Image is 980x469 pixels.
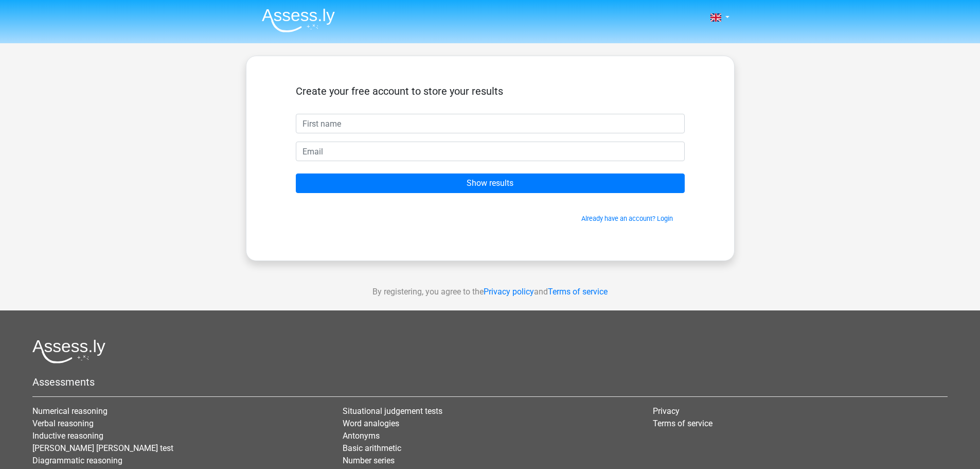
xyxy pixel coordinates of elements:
[32,419,94,428] a: Verbal reasoning
[32,406,108,416] a: Numerical reasoning
[32,339,105,363] img: Assessly logo
[32,443,173,453] a: [PERSON_NAME] [PERSON_NAME] test
[653,406,680,416] a: Privacy
[262,8,335,32] img: Assessly
[548,287,608,297] a: Terms of service
[653,419,712,428] a: Terms of service
[296,142,685,161] input: Email
[343,443,401,453] a: Basic arithmetic
[343,406,442,416] a: Situational judgement tests
[343,456,395,465] a: Number series
[581,215,673,222] a: Already have an account? Login
[343,419,399,428] a: Word analogies
[32,376,948,388] h5: Assessments
[343,431,380,441] a: Antonyms
[32,431,103,441] a: Inductive reasoning
[32,456,122,465] a: Diagrammatic reasoning
[296,114,685,133] input: First name
[484,287,534,297] a: Privacy policy
[296,173,685,193] input: Show results
[296,85,685,97] h5: Create your free account to store your results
